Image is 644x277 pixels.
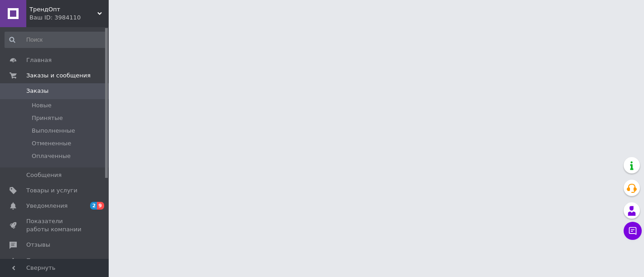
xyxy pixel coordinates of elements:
[26,202,67,210] span: Уведомления
[26,72,91,80] span: Заказы и сообщения
[26,257,63,265] span: Покупатели
[32,114,63,122] span: Принятые
[29,14,109,22] div: Ваш ID: 3984110
[26,241,50,249] span: Отзывы
[29,5,97,14] span: ТрендОпт
[32,101,52,110] span: Новые
[32,139,71,148] span: Отмененные
[26,56,52,64] span: Главная
[5,32,107,48] input: Поиск
[26,217,84,234] span: Показатели работы компании
[90,202,97,210] span: 2
[26,186,77,195] span: Товары и услуги
[624,222,642,240] button: Чат с покупателем
[32,127,75,135] span: Выполненные
[32,152,71,160] span: Оплаченные
[26,171,62,179] span: Сообщения
[97,202,104,210] span: 9
[26,87,48,95] span: Заказы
